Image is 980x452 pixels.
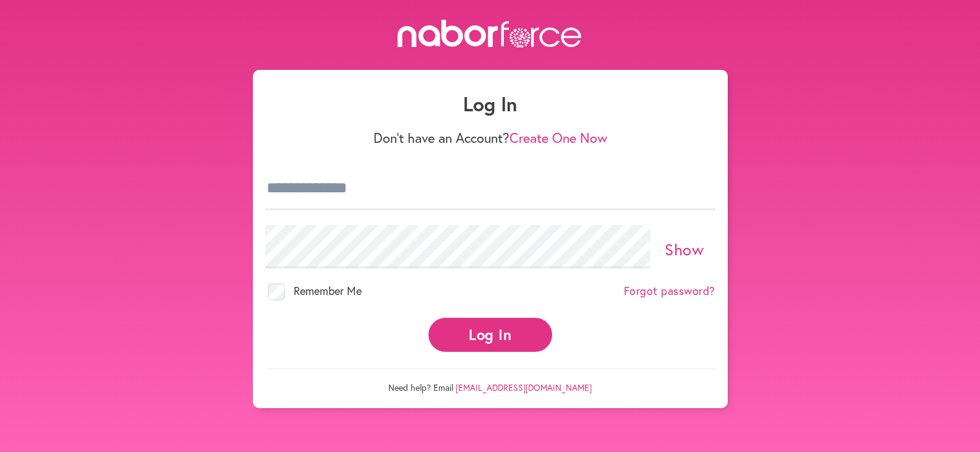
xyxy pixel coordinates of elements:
a: Show [665,239,704,260]
p: Don't have an Account? [265,130,715,146]
a: Forgot password? [624,284,715,298]
a: Create One Now [509,129,607,147]
span: Remember Me [294,283,362,298]
a: [EMAIL_ADDRESS][DOMAIN_NAME] [456,382,592,393]
button: Log In [428,318,552,352]
p: Need help? Email [265,369,715,393]
h1: Log In [265,92,715,116]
